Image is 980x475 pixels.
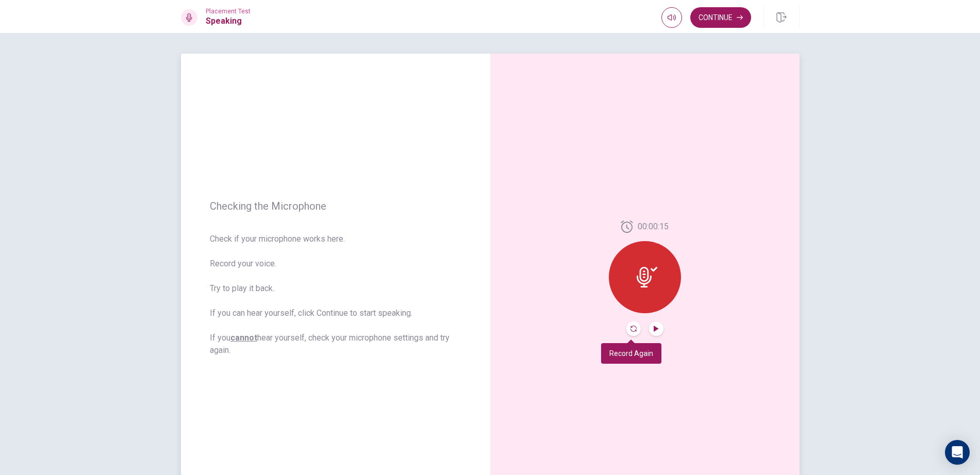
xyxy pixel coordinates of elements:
h1: Speaking [206,15,251,27]
button: Play Audio [649,321,663,336]
span: Check if your microphone works here. Record your voice. Try to play it back. If you can hear your... [210,233,461,357]
button: Continue [690,7,751,28]
div: Open Intercom Messenger [945,440,970,465]
button: Record Again [626,321,641,336]
div: Record Again [601,343,661,364]
span: Checking the Microphone [210,200,461,212]
span: Placement Test [206,8,251,15]
span: 00:00:15 [638,220,669,233]
u: cannot [230,333,257,343]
